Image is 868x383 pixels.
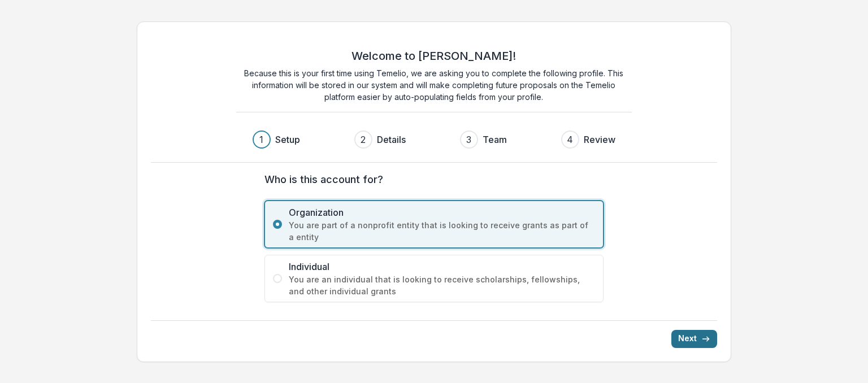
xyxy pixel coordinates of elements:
[584,133,615,146] h3: Review
[289,260,595,273] span: Individual
[253,130,615,149] div: Progress
[377,133,406,146] h3: Details
[289,206,595,219] span: Organization
[264,172,597,187] label: Who is this account for?
[466,133,471,146] div: 3
[361,133,366,146] div: 2
[275,133,300,146] h3: Setup
[351,49,516,63] h2: Welcome to [PERSON_NAME]!
[567,133,573,146] div: 4
[483,133,507,146] h3: Team
[259,133,263,146] div: 1
[671,330,717,348] button: Next
[289,219,595,243] span: You are part of a nonprofit entity that is looking to receive grants as part of a entity
[236,67,632,103] p: Because this is your first time using Temelio, we are asking you to complete the following profil...
[289,273,595,297] span: You are an individual that is looking to receive scholarships, fellowships, and other individual ...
